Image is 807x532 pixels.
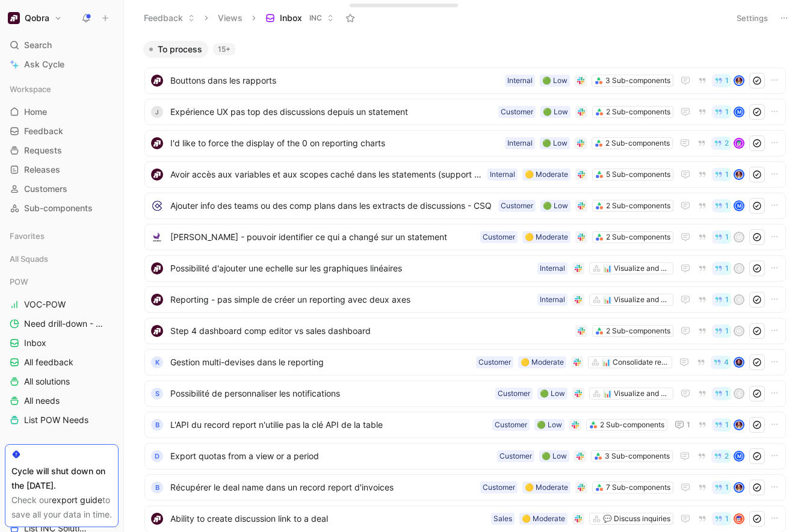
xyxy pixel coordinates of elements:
img: logo [151,169,163,181]
img: avatar [735,76,743,85]
a: KGestion multi-devises dans le reporting📊 Consolidate reporting data🟡 ModerateCustomer4avatar [144,349,786,376]
a: logo[PERSON_NAME] - pouvoir identifier ce qui a changé sur un statement2 Sub-components🟡 Moderate... [144,224,786,250]
a: Sub-components [5,199,119,217]
span: 1 [725,296,729,303]
div: Internal [490,169,515,181]
div: 🟢 Low [537,419,562,431]
div: Cycle will shut down on the [DATE]. [11,464,112,493]
div: B [151,481,163,493]
span: [PERSON_NAME] - pouvoir identifier ce qui a changé sur un statement [170,230,475,244]
div: K [151,356,163,368]
button: 1 [712,230,731,244]
div: M [735,452,743,460]
span: Récupérer le deal name dans un record report d'invoices [170,480,475,495]
div: 🟢 Low [543,106,568,118]
a: Customers [5,180,119,198]
span: 2 [725,140,729,147]
span: 1 [725,202,729,209]
img: logo [151,137,163,149]
span: Possibilité de personnaliser les notifications [170,386,490,401]
a: logoBouttons dans les rapports3 Sub-components🟢 LowInternal1avatar [144,67,786,94]
button: 1 [712,293,731,306]
button: 2 [711,450,731,463]
img: Qobra [8,12,20,24]
a: export guide [52,495,102,505]
span: L'API du record report n'utilie pas la clé API de la table [170,418,487,432]
button: 4 [711,356,731,369]
div: B [151,419,163,431]
span: All solutions [24,376,70,388]
span: Requests [24,144,62,156]
a: Need drill-down - POW [5,315,119,333]
div: J [151,106,163,118]
button: Views [212,9,248,27]
div: Customer [501,106,533,118]
span: I'd like to force the display of the 0 on reporting charts [170,136,500,150]
span: 1 [725,327,729,335]
button: 1 [712,418,731,431]
div: 5 Sub-components [606,169,670,181]
div: 3 Sub-components [605,450,670,462]
span: 2 [725,453,729,460]
div: Customer [499,450,532,462]
div: Sales [493,513,512,525]
div: S [151,388,163,400]
img: logo [151,325,163,337]
a: DExport quotas from a view or a period3 Sub-components🟢 LowCustomer2M [144,443,786,469]
a: JExpérience UX pas top des discussions depuis un statement2 Sub-components🟢 LowCustomer1M [144,99,786,125]
button: 1 [712,74,731,87]
div: 📊 Visualize and monitor insights [603,388,670,400]
span: Inbox [24,337,46,349]
div: 🟡 Moderate [521,356,564,368]
a: Home [5,103,119,121]
button: QobraQobra [5,10,65,26]
a: BRécupérer le deal name dans un record report d'invoices7 Sub-components🟡 ModerateCustomer1avatar [144,474,786,501]
a: BL'API du record report n'utilie pas la clé API de la table2 Sub-components🟢 LowCustomer11avatar [144,412,786,438]
button: InboxINC [260,9,339,27]
span: Ability to create discussion link to a deal [170,512,486,526]
button: 1 [712,324,731,338]
a: All feedback [5,353,119,371]
div: Internal [540,262,565,274]
div: Customer [478,356,511,368]
div: 2 Sub-components [606,231,670,243]
span: 1 [725,171,729,178]
button: Feedback [138,9,200,27]
button: 1 [672,418,693,432]
div: Internal [540,294,565,306]
h1: Qobra [25,13,49,23]
span: 1 [725,234,729,241]
a: logoStep 4 dashboard comp editor vs sales dashboard2 Sub-components1n [144,318,786,344]
img: logo [151,294,163,306]
div: Internal [507,137,533,149]
span: All Squads [10,253,48,265]
div: All Squads [5,250,119,271]
div: 2 Sub-components [606,200,670,212]
span: Customers [24,183,67,195]
a: logoAjouter info des teams ou des comp plans dans les extracts de discussions - CSQ2 Sub-componen... [144,193,786,219]
div: Internal [507,75,533,87]
div: 💬 Discuss inquiries [603,513,670,525]
a: logoPossibilité d'ajouter une echelle sur les graphiques linéaires📊 Visualize and monitor insight... [144,255,786,282]
span: Need drill-down - POW [24,318,104,330]
button: 1 [712,387,731,400]
div: 2 Sub-components [600,419,664,431]
span: VOC-POW [24,298,66,311]
div: POWVOC-POWNeed drill-down - POWInboxAll feedbackAll solutionsAll needsList POW Needs [5,273,119,429]
span: Workspace [10,83,51,95]
a: Inbox [5,334,119,352]
button: 1 [712,512,731,525]
a: Requests [5,141,119,159]
span: 1 [725,77,729,84]
div: 📊 Visualize and monitor insights [603,262,670,274]
div: M [735,108,743,116]
button: To process [143,41,208,58]
img: avatar [735,139,743,147]
span: POW [10,276,28,288]
img: avatar [735,170,743,179]
img: avatar [735,358,743,367]
img: avatar [735,483,743,492]
a: All needs [5,392,119,410]
div: Customer [498,388,530,400]
span: 1 [725,390,729,397]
